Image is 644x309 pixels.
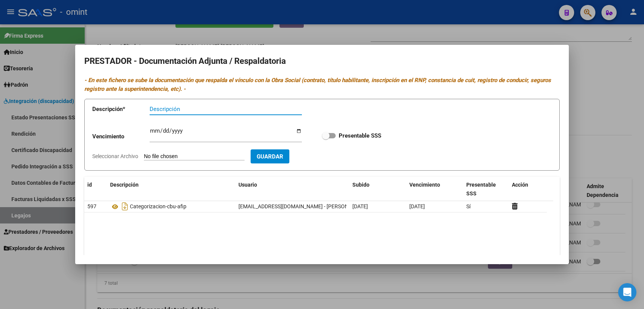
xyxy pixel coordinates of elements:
span: Usuario [238,182,257,188]
strong: Presentable SSS [339,132,381,139]
span: Sí [466,203,470,209]
i: Descargar documento [120,200,130,212]
span: 597 [87,203,96,209]
datatable-header-cell: id [84,177,107,202]
button: Guardar [251,149,289,163]
datatable-header-cell: Acción [509,177,547,202]
span: Acción [512,182,528,188]
span: Vencimiento [409,182,440,188]
span: Subido [352,182,369,188]
datatable-header-cell: Usuario [235,177,349,202]
span: Guardar [257,153,283,160]
div: Open Intercom Messenger [618,283,636,301]
datatable-header-cell: Descripción [107,177,235,202]
p: Descripción [92,105,150,114]
span: [DATE] [409,203,425,209]
datatable-header-cell: Vencimiento [406,177,463,202]
span: Seleccionar Archivo [92,153,138,159]
span: Categorizacion-cbu-afip [130,204,186,210]
i: - En este fichero se sube la documentación que respalda el vínculo con la Obra Social (contrato, ... [84,77,551,92]
span: [DATE] [352,203,368,209]
span: Presentable SSS [466,182,496,196]
span: Descripción [110,182,139,188]
span: id [87,182,92,188]
p: Vencimiento [92,132,150,141]
h2: PRESTADOR - Documentación Adjunta / Respaldatoria [84,54,560,68]
datatable-header-cell: Subido [349,177,406,202]
span: [EMAIL_ADDRESS][DOMAIN_NAME] - [PERSON_NAME] [238,203,367,209]
datatable-header-cell: Presentable SSS [463,177,509,202]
